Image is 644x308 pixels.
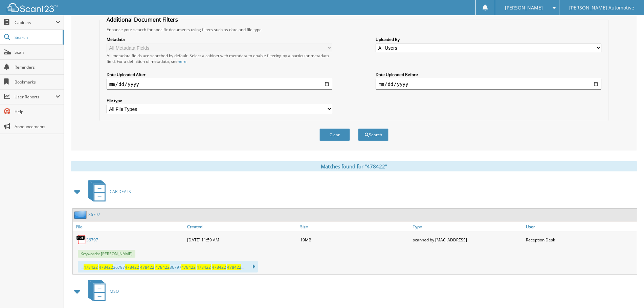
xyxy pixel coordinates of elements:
[376,72,601,77] label: Date Uploaded Before
[125,264,139,270] span: 478422
[15,94,55,100] span: User Reports
[212,264,226,270] span: 478422
[569,6,634,10] span: [PERSON_NAME] Automotive
[15,20,55,25] span: Cabinets
[15,109,60,115] span: Help
[227,264,241,270] span: 478422
[76,235,86,245] img: PDF.png
[84,178,131,205] a: CAR DEALS
[376,79,601,90] input: end
[181,264,196,270] span: 478422
[319,128,350,141] button: Clear
[524,222,637,231] a: User
[15,79,60,85] span: Bookmarks
[185,233,298,246] div: [DATE] 11:59 AM
[88,212,100,217] a: 36797
[107,79,332,90] input: start
[107,98,332,103] label: File type
[140,264,154,270] span: 478422
[107,53,332,64] div: All metadata fields are searched by default. Select a cabinet with metadata to enable filtering b...
[15,34,59,40] span: Search
[15,64,60,70] span: Reminders
[376,37,601,42] label: Uploaded By
[84,264,98,270] span: 478422
[103,27,605,32] div: Enhance your search for specific documents using filters such as date and file type.
[178,58,186,64] a: here
[74,210,88,219] img: folder2.png
[610,276,644,308] iframe: Chat Widget
[86,237,98,243] a: 36797
[110,189,131,194] span: CAR DEALS
[73,222,185,231] a: File
[71,161,637,171] div: Matches found for "478422"
[298,233,411,246] div: 19MB
[15,124,60,129] span: Announcements
[185,222,298,231] a: Created
[155,264,170,270] span: 478422
[107,37,332,42] label: Metadata
[358,128,388,141] button: Search
[78,250,135,258] span: Keywords: [PERSON_NAME]
[107,72,332,77] label: Date Uploaded After
[411,222,524,231] a: Type
[411,233,524,246] div: scanned by [MAC_ADDRESS]
[15,49,60,55] span: Scan
[197,264,211,270] span: 478422
[110,288,119,294] span: MSO
[84,278,119,305] a: MSO
[103,16,181,23] legend: Additional Document Filters
[99,264,113,270] span: 478422
[7,3,58,12] img: scan123-logo-white.svg
[78,261,258,273] div: ... 36797 36797 ...
[298,222,411,231] a: Size
[524,233,637,246] div: Reception Desk
[505,6,543,10] span: [PERSON_NAME]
